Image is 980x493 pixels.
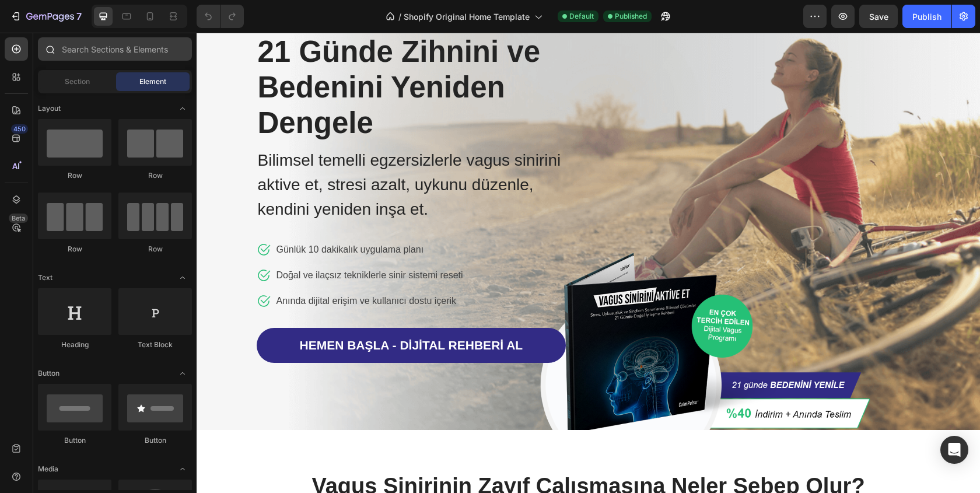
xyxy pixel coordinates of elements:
[61,116,374,189] p: Bilimsel temelli egzersizlerle vagus sinirini aktive et, stresi azalt, uykunu düzenle, kendini ye...
[80,210,267,224] p: Günlük 10 dakikalık uygulama planı
[404,11,530,23] span: Shopify Original Home Template
[38,244,111,254] div: Row
[38,340,111,350] div: Heading
[278,216,733,397] a: Image Title
[912,11,942,23] div: Publish
[38,37,192,61] input: Search Sections & Elements
[173,364,192,383] span: Toggle open
[38,464,58,474] span: Media
[173,268,192,287] span: Toggle open
[118,340,192,350] div: Text Block
[80,261,267,275] p: Anında dijital erişim ve kullanıcı dostu içerik
[197,33,980,493] iframe: Design area
[869,12,888,22] span: Save
[940,436,968,464] div: Open Intercom Messenger
[118,244,192,254] div: Row
[173,99,192,118] span: Toggle open
[118,170,192,181] div: Row
[173,460,192,478] span: Toggle open
[38,103,61,114] span: Layout
[11,124,28,134] div: 450
[65,76,90,87] span: Section
[61,2,344,107] strong: 21 Günde Zihnini ve Bedenini Yeniden Dengele
[569,11,594,22] span: Default
[902,5,951,28] button: Publish
[103,303,327,322] p: HEMEN BAŞLA - DİJİTAL REHBERİ AL
[38,272,52,283] span: Text
[80,236,267,250] p: Doğal ve ilaçsız tekniklerle sinir sistemi reseti
[615,11,647,22] span: Published
[60,295,370,331] a: HEMEN BAŞLA - DİJİTAL REHBERİ AL
[9,214,28,223] div: Beta
[38,435,111,446] div: Button
[38,170,111,181] div: Row
[118,435,192,446] div: Button
[38,368,60,379] span: Button
[115,441,668,466] strong: Vagus Sinirinin Zayıf Çalışmasına Neler Sebep Olur?
[197,5,244,28] div: Undo/Redo
[398,11,401,23] span: /
[76,9,82,23] p: 7
[859,5,898,28] button: Save
[139,76,166,87] span: Element
[5,5,87,28] button: 7
[337,216,675,397] img: Alt Image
